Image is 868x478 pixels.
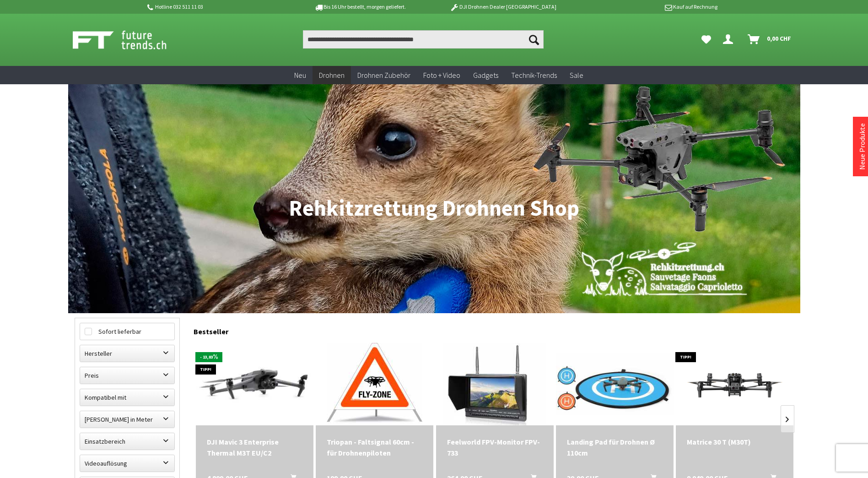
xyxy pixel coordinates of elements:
[75,197,794,220] h1: Rehkitzrettung Drohnen Shop
[505,66,563,85] a: Technik-Trends
[357,71,410,80] span: Drohnen Zubehör
[288,66,313,85] a: Neu
[467,66,505,85] a: Gadgets
[80,455,174,472] label: Videoauflösung
[146,1,289,12] p: Hotline 032 511 11 03
[857,123,867,170] a: Neue Produkte
[447,436,543,458] a: Feelworld FPV-Monitor FPV-733 264,90 CHF In den Warenkorb
[80,411,174,428] label: Maximale Flughöhe in Meter
[80,367,174,384] label: Preis
[289,1,431,12] p: Bis 16 Uhr bestellt, morgen geliefert.
[196,347,313,421] img: DJI Mavic 3 Enterprise Thermal M3T EU/C2
[676,351,793,417] img: Matrice 30 T (M30T)
[313,66,351,85] a: Drohnen
[719,30,740,49] a: Dein Konto
[447,436,543,458] div: Feelworld FPV-Monitor FPV-733
[687,436,782,447] div: Matrice 30 T (M30T)
[443,343,546,425] img: Feelworld FPV-Monitor FPV-733
[697,30,716,49] a: Meine Favoriten
[207,436,302,458] div: DJI Mavic 3 Enterprise Thermal M3T EU/C2
[575,1,717,12] p: Kauf auf Rechnung
[511,71,557,80] span: Technik-Trends
[570,71,583,80] span: Sale
[327,436,422,458] a: Triopan - Faltsignal 60cm - für Drohnenpiloten 199,90 CHF
[744,30,796,49] a: Warenkorb
[294,71,306,80] span: Neu
[567,436,663,458] a: Landing Pad für Drohnen Ø 110cm 39,90 CHF In den Warenkorb
[351,66,417,85] a: Drohnen Zubehör
[767,31,791,46] span: 0,00 CHF
[327,343,422,425] img: Triopan - Faltsignal 60cm - für Drohnenpiloten
[207,436,302,458] a: DJI Mavic 3 Enterprise Thermal M3T EU/C2 4.899,00 CHF In den Warenkorb
[556,353,674,415] img: Landing Pad für Drohnen Ø 110cm
[80,323,174,340] label: Sofort lieferbar
[303,30,544,49] input: Produkt, Marke, Kategorie, EAN, Artikelnummer…
[563,66,590,85] a: Sale
[319,71,345,80] span: Drohnen
[473,71,498,80] span: Gadgets
[80,389,174,406] label: Kompatibel mit
[431,1,574,12] p: DJI Drohnen Dealer [GEOGRAPHIC_DATA]
[524,30,544,49] button: Suchen
[80,345,174,362] label: Hersteller
[417,66,467,85] a: Foto + Video
[567,436,663,458] div: Landing Pad für Drohnen Ø 110cm
[194,318,794,341] div: Bestseller
[80,433,174,450] label: Einsatzbereich
[687,436,782,447] a: Matrice 30 T (M30T) 9.949,00 CHF In den Warenkorb
[73,28,187,51] img: Shop Futuretrends - zur Startseite wechseln
[327,436,422,458] div: Triopan - Faltsignal 60cm - für Drohnenpiloten
[423,71,460,80] span: Foto + Video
